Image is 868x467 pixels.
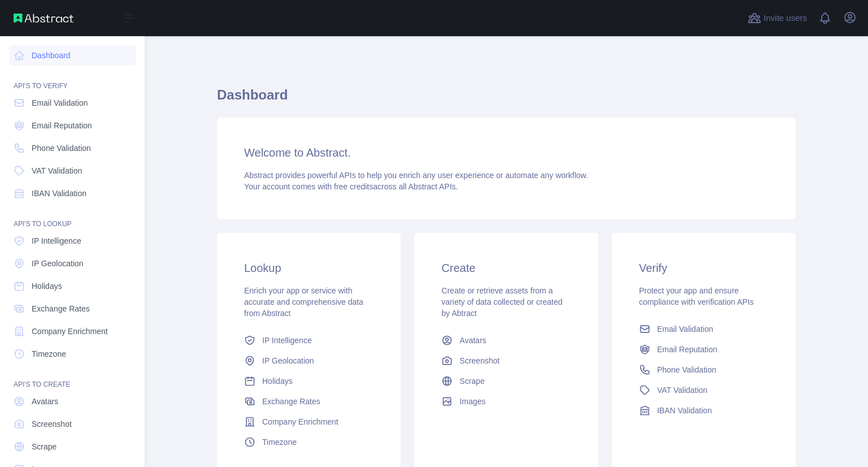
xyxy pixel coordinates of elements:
span: VAT Validation [657,384,708,396]
span: Exchange Rates [262,396,320,407]
span: Email Validation [657,323,713,335]
a: Holidays [240,371,378,391]
span: Abstract provides powerful APIs to help you enrich any user experience or automate any workflow. [244,171,588,180]
span: Screenshot [459,355,500,366]
span: IBAN Validation [657,405,712,416]
a: IBAN Validation [9,183,136,204]
a: IP Intelligence [9,231,136,251]
span: Phone Validation [657,364,717,375]
a: Email Reputation [635,339,773,360]
a: IP Geolocation [9,253,136,274]
span: Company Enrichment [262,416,338,427]
a: IP Geolocation [240,351,378,371]
span: Timezone [32,348,66,360]
span: IBAN Validation [32,188,86,199]
span: Enrich your app or service with accurate and comprehensive data from Abstract [244,286,363,318]
h3: Create [441,260,571,276]
span: Protect your app and ensure compliance with verification APIs [639,286,754,306]
a: Avatars [437,330,575,351]
span: Company Enrichment [32,326,108,337]
span: Holidays [262,375,293,387]
a: Screenshot [437,351,575,371]
h3: Lookup [244,260,374,276]
a: IBAN Validation [635,400,773,421]
a: Dashboard [9,45,136,66]
a: Exchange Rates [9,299,136,319]
span: Scrape [32,441,57,452]
span: Phone Validation [32,142,91,154]
h3: Verify [639,260,769,276]
span: Create or retrieve assets from a variety of data collected or created by Abtract [441,286,562,318]
a: Timezone [9,344,136,364]
a: Email Reputation [9,115,136,136]
a: Timezone [240,432,378,452]
span: VAT Validation [32,165,82,176]
span: Email Reputation [32,120,92,131]
h1: Dashboard [217,86,796,113]
a: Company Enrichment [9,321,136,341]
a: IP Intelligence [240,330,378,351]
a: Phone Validation [635,360,773,380]
span: Your account comes with across all Abstract APIs. [244,182,458,191]
a: VAT Validation [635,380,773,400]
div: API'S TO CREATE [9,366,136,389]
a: VAT Validation [9,161,136,181]
a: Email Validation [635,319,773,339]
a: Exchange Rates [240,391,378,412]
a: Holidays [9,276,136,296]
a: Scrape [9,436,136,457]
a: Phone Validation [9,138,136,158]
h3: Welcome to Abstract. [244,145,769,161]
span: Invite users [763,12,807,25]
a: Scrape [437,371,575,391]
div: API'S TO VERIFY [9,68,136,90]
img: Abstract API [14,14,73,23]
span: IP Intelligence [32,235,81,247]
span: Images [459,396,485,407]
span: Screenshot [32,418,72,430]
span: IP Geolocation [262,355,314,366]
span: Timezone [262,436,297,448]
span: IP Geolocation [32,258,84,269]
span: Holidays [32,280,62,292]
a: Avatars [9,391,136,412]
span: Email Validation [32,97,88,109]
span: Avatars [32,396,58,407]
span: Scrape [459,375,484,387]
span: Avatars [459,335,486,346]
button: Invite users [745,9,809,27]
span: Email Reputation [657,344,718,355]
a: Company Enrichment [240,412,378,432]
span: IP Intelligence [262,335,312,346]
a: Screenshot [9,414,136,434]
a: Images [437,391,575,412]
div: API'S TO LOOKUP [9,206,136,228]
span: Exchange Rates [32,303,90,314]
a: Email Validation [9,93,136,113]
span: free credits [334,182,373,191]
